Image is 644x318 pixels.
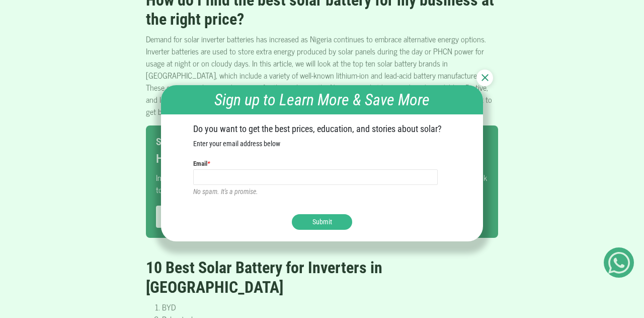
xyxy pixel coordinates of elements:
[193,139,451,149] p: Enter your email address below
[193,159,210,169] label: Email
[193,186,451,197] p: No spam. It's a promise.
[214,90,430,109] em: Sign up to Learn More & Save More
[193,123,451,135] h2: Do you want to get the best prices, education, and stories about solar?
[481,74,489,81] img: Close newsletter btn
[292,214,352,230] button: Submit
